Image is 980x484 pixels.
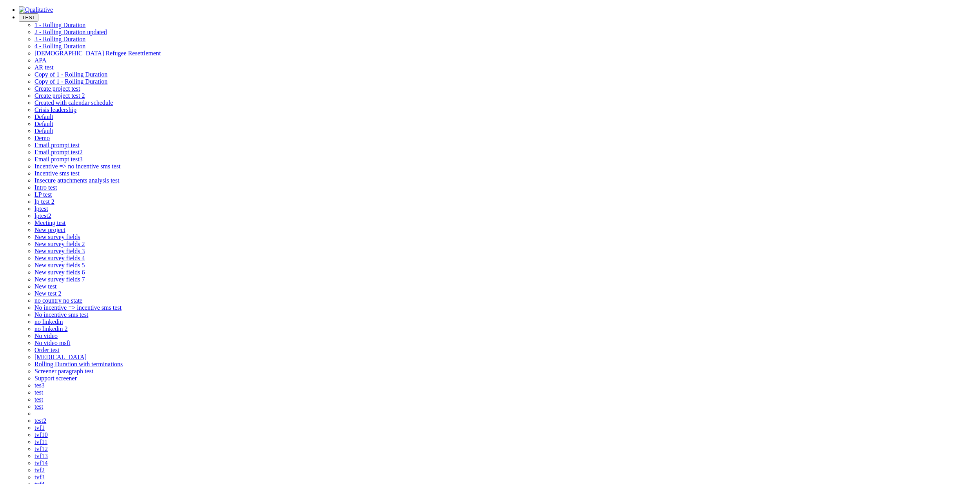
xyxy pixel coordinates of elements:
[34,121,53,127] a: Default
[34,431,48,438] span: tvf10
[34,212,51,219] a: lptest2
[34,184,57,191] a: Intro test
[34,361,123,367] a: Rolling Duration with terminations
[34,368,93,374] a: Screener paragraph test
[34,43,85,49] a: 4 - Rolling Duration
[19,13,38,22] button: TEST
[34,85,80,92] a: Create project test
[34,382,45,389] span: tes3
[34,22,85,28] a: 1 - Rolling Duration
[34,128,53,134] a: Default
[34,248,85,254] a: New survey fields 3
[34,297,82,304] a: no country no state
[34,340,71,346] a: No video msft
[34,241,85,247] a: New survey fields 2
[34,269,85,276] span: New survey fields 6
[34,318,63,325] a: no linkedin
[34,36,85,42] a: 3 - Rolling Duration
[34,417,46,424] a: test2
[34,29,107,35] a: 2 - Rolling Duration updated
[34,99,113,106] a: Created with calendar schedule
[34,354,87,360] a: [MEDICAL_DATA]
[34,255,85,261] a: New survey fields 4
[34,446,48,452] a: tvf12
[34,304,122,311] span: No incentive => incentive sms test
[34,325,67,332] span: no linkedin 2
[34,375,77,382] a: Support screener
[34,71,107,78] span: Copy of 1 - Rolling Duration
[34,311,88,318] a: No incentive sms test
[34,78,107,85] a: Copy of 1 - Rolling Duration
[34,389,43,396] a: test
[22,15,35,20] span: TEST
[34,177,119,184] span: Insecure attachments analysis test
[34,290,61,297] a: New test 2
[34,453,48,459] a: tvf13
[34,234,80,240] a: New survey fields
[34,474,45,480] a: tvf3
[34,149,83,155] a: Email prompt test2
[34,226,65,233] a: New project
[34,156,83,163] a: Email prompt test3
[34,142,80,148] a: Email prompt test
[34,403,43,410] a: test
[34,467,45,473] a: tvf2
[34,170,80,177] a: Incentive sms test
[34,205,48,212] a: lptest
[34,283,56,290] a: New test
[34,396,43,403] a: test
[34,163,120,170] a: Incentive => no incentive sms test
[34,50,161,57] a: [DEMOGRAPHIC_DATA] Refugee Resettlement
[34,332,58,339] a: No video
[34,438,47,445] a: tvf11
[34,106,76,113] a: Crisis leadership
[941,446,980,484] iframe: Chat Widget
[34,64,53,71] a: AR test
[34,191,52,198] a: LP test
[34,113,53,120] a: Default
[34,57,47,64] a: APA
[34,276,85,283] a: New survey fields 7
[34,347,60,353] a: Order test
[34,92,85,99] span: Create project test 2
[34,135,50,141] a: Demo
[34,262,85,268] span: New survey fields 5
